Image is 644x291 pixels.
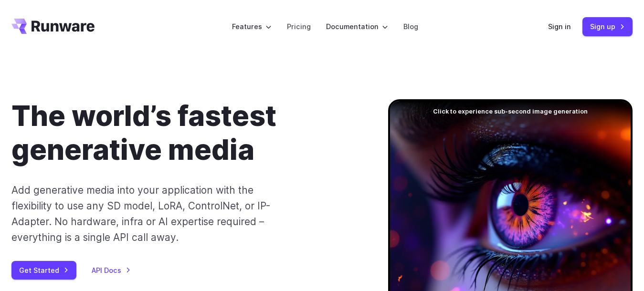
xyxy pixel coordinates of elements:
[403,21,418,32] a: Blog
[11,99,358,167] h1: The world’s fastest generative media
[11,261,76,280] a: Get Started
[326,21,388,32] label: Documentation
[582,17,633,36] a: Sign up
[92,265,131,276] a: API Docs
[11,182,288,246] p: Add generative media into your application with the flexibility to use any SD model, LoRA, Contro...
[287,21,311,32] a: Pricing
[232,21,272,32] label: Features
[11,19,95,34] a: Go to /
[548,21,571,32] a: Sign in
